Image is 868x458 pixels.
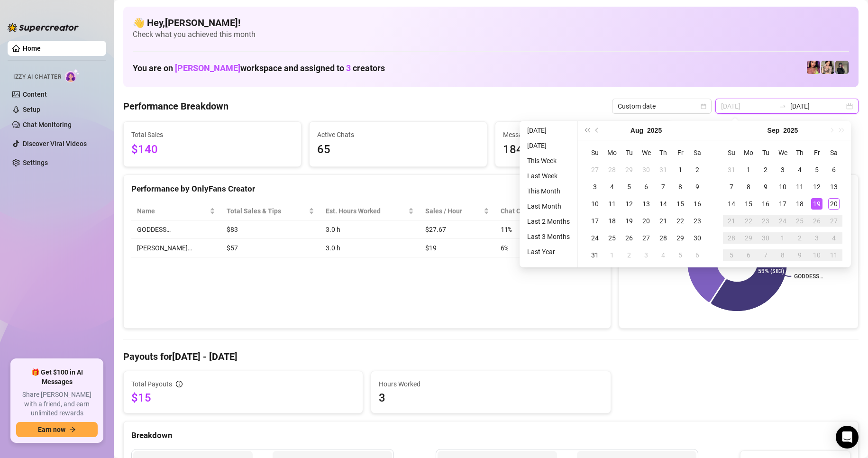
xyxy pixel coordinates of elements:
[726,198,737,210] div: 14
[760,198,771,210] div: 16
[828,232,840,244] div: 4
[523,170,574,182] li: Last Week
[131,129,293,140] span: Total Sales
[592,121,603,140] button: Previous month (PageUp)
[501,224,516,235] span: 11 %
[692,215,703,227] div: 23
[655,178,672,195] td: 2025-08-07
[692,198,703,210] div: 16
[23,121,72,128] a: Chat Monitoring
[503,141,665,159] span: 184
[760,232,771,244] div: 30
[123,100,228,113] h4: Performance Breakdown
[794,198,805,210] div: 18
[726,249,737,261] div: 5
[689,195,706,212] td: 2025-08-16
[8,23,79,32] img: logo-BBDzfeDw.svg
[503,129,665,140] span: Messages Sent
[131,390,355,405] span: $15
[791,195,808,212] td: 2025-09-18
[807,61,820,74] img: GODDESS
[320,220,420,239] td: 3.0 h
[672,212,689,229] td: 2025-08-22
[723,144,740,161] th: Su
[828,249,840,261] div: 11
[221,202,320,220] th: Total Sales & Tips
[791,229,808,247] td: 2025-10-02
[638,229,655,247] td: 2025-08-27
[221,220,320,239] td: $83
[23,106,40,113] a: Setup
[640,232,652,244] div: 27
[777,232,788,244] div: 1
[726,232,737,244] div: 28
[603,161,621,178] td: 2025-07-28
[808,229,825,247] td: 2025-10-03
[777,198,788,210] div: 17
[794,215,805,227] div: 25
[603,229,621,247] td: 2025-08-25
[689,247,706,264] td: 2025-09-06
[794,164,805,175] div: 4
[740,178,757,195] td: 2025-09-08
[774,178,791,195] td: 2025-09-10
[603,247,621,264] td: 2025-09-01
[603,212,621,229] td: 2025-08-18
[828,198,840,210] div: 20
[623,249,635,261] div: 2
[658,198,669,210] div: 14
[774,229,791,247] td: 2025-10-01
[760,215,771,227] div: 23
[13,73,61,82] span: Izzy AI Chatter
[621,144,638,161] th: Tu
[757,178,774,195] td: 2025-09-09
[23,159,48,166] a: Settings
[825,229,842,247] td: 2025-10-04
[317,129,479,140] span: Active Chats
[723,212,740,229] td: 2025-09-21
[701,103,706,109] span: calendar
[808,212,825,229] td: 2025-09-26
[621,229,638,247] td: 2025-08-26
[721,101,775,111] input: Start date
[16,422,98,437] button: Earn nowarrow-right
[740,195,757,212] td: 2025-09-15
[675,232,686,244] div: 29
[23,45,41,52] a: Home
[821,61,834,74] img: Jenna
[586,178,603,195] td: 2025-08-03
[740,212,757,229] td: 2025-09-22
[606,181,618,192] div: 4
[689,229,706,247] td: 2025-08-30
[811,215,822,227] div: 26
[779,102,786,110] span: swap-right
[808,161,825,178] td: 2025-09-05
[175,63,240,73] span: [PERSON_NAME]
[123,350,859,363] h4: Payouts for [DATE] - [DATE]
[675,198,686,210] div: 15
[640,215,652,227] div: 20
[658,164,669,175] div: 31
[757,161,774,178] td: 2025-09-02
[523,201,574,212] li: Last Month
[672,229,689,247] td: 2025-08-29
[777,215,788,227] div: 24
[774,195,791,212] td: 2025-09-17
[137,206,208,216] span: Name
[501,206,590,216] span: Chat Conversion
[743,215,754,227] div: 22
[221,239,320,257] td: $57
[131,202,221,220] th: Name
[743,232,754,244] div: 29
[131,239,221,257] td: [PERSON_NAME]…
[692,232,703,244] div: 30
[743,181,754,192] div: 8
[672,178,689,195] td: 2025-08-08
[589,249,601,261] div: 31
[640,181,652,192] div: 6
[379,379,603,389] span: Hours Worked
[630,121,643,140] button: Choose a month
[586,195,603,212] td: 2025-08-10
[586,247,603,264] td: 2025-08-31
[589,198,601,210] div: 10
